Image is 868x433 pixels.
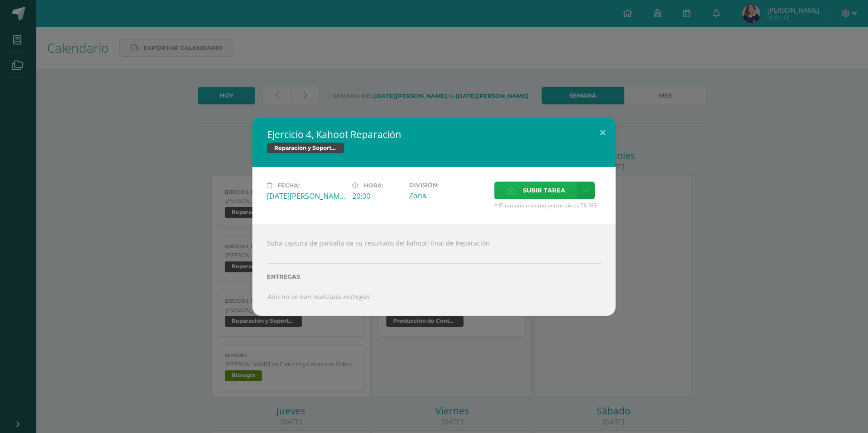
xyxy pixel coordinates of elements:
label: División: [409,182,487,188]
div: [DATE][PERSON_NAME] [267,191,345,201]
div: Zona [409,191,487,201]
i: Aún no se han realizado entregas [267,292,370,301]
span: * El tamaño máximo permitido es 50 MB [494,202,601,209]
h2: Ejercicio 4, Kahoot Reparación [267,128,601,141]
label: Entregas [267,273,601,280]
span: Subir tarea [523,182,565,199]
div: Suba captura de pantalla de su resultado del kahoot! final de Reparación [252,224,616,315]
button: Close (Esc) [590,117,616,148]
span: Fecha: [277,182,300,189]
div: 20:00 [352,191,402,201]
span: Hora: [364,182,383,189]
span: Reparación y Soporte Técnico [267,143,344,153]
